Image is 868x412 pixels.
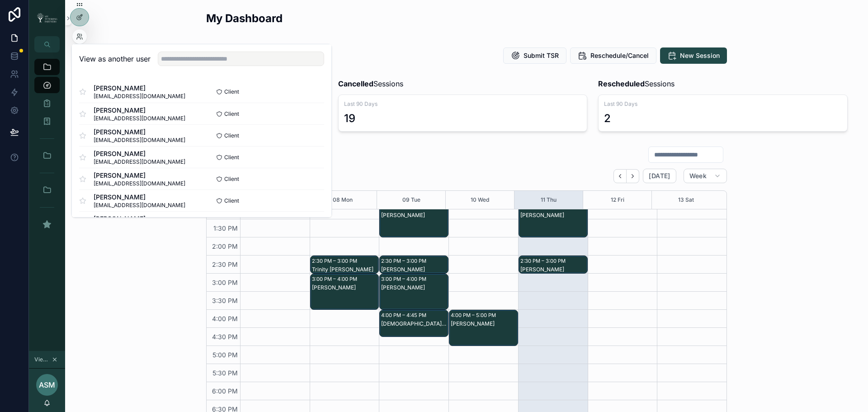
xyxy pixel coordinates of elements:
h2: My Dashboard [206,11,283,26]
div: 19 [344,111,355,126]
div: 3:00 PM – 4:00 PM[PERSON_NAME] [311,274,379,309]
div: 2:30 PM – 3:00 PM[PERSON_NAME] [380,256,448,273]
span: ASM [39,379,55,390]
span: 2:00 PM [210,242,240,250]
button: Next [627,169,639,183]
div: 2:30 PM – 3:00 PM [381,256,429,265]
span: Submit TSR [524,51,559,60]
div: 2:30 PM – 3:00 PM[PERSON_NAME] [519,256,587,273]
button: New Session [660,47,727,64]
button: 09 Tue [402,191,420,209]
div: Trinity [PERSON_NAME] [312,266,378,273]
div: 2 [604,111,611,126]
span: 2:30 PM [210,260,240,268]
div: 3:00 PM – 4:00 PM [381,275,429,284]
div: 4:00 PM – 5:00 PM [451,311,498,320]
span: [DATE] [649,172,670,180]
span: Client [224,110,239,118]
button: Submit TSR [503,47,566,64]
span: 4:30 PM [210,333,240,341]
span: 1:30 PM [211,224,240,232]
span: 3:00 PM [210,279,240,286]
div: [PERSON_NAME] [381,284,448,291]
h2: View as another user [79,53,151,64]
span: Client [224,88,239,95]
div: [PERSON_NAME] [451,320,517,327]
span: [EMAIL_ADDRESS][DOMAIN_NAME] [94,137,185,144]
div: 2:30 PM – 3:00 PM [520,256,568,265]
span: Last 90 Days [344,100,582,108]
span: [EMAIL_ADDRESS][DOMAIN_NAME] [94,202,185,209]
button: 10 Wed [471,191,489,209]
div: [PERSON_NAME] [381,266,448,273]
span: [EMAIL_ADDRESS][DOMAIN_NAME] [94,180,185,187]
div: 2:30 PM – 3:00 PM [312,256,359,265]
div: [PERSON_NAME] [520,266,587,273]
button: Week [684,169,727,183]
span: [PERSON_NAME] [94,149,185,158]
span: 4:00 PM [210,315,240,322]
span: [PERSON_NAME] [94,214,185,223]
div: 4:00 PM – 5:00 PM[PERSON_NAME] [449,310,518,346]
img: App logo [34,12,60,24]
span: [PERSON_NAME] [94,106,185,115]
span: Viewing as [PERSON_NAME] [34,356,50,363]
span: Sessions [338,78,403,89]
span: 5:30 PM [210,369,240,377]
button: 12 Fri [611,191,624,209]
button: 11 Thu [541,191,557,209]
div: 3:00 PM – 4:00 PM[PERSON_NAME] [380,274,448,309]
span: Client [224,175,239,183]
span: [EMAIL_ADDRESS][DOMAIN_NAME] [94,115,185,122]
div: 4:00 PM – 4:45 PM[DEMOGRAPHIC_DATA][PERSON_NAME] [380,310,448,336]
span: 5:00 PM [210,351,240,359]
div: 2:30 PM – 3:00 PMTrinity [PERSON_NAME] [311,256,379,273]
span: New Session [680,51,720,60]
button: Reschedule/Cancel [570,47,656,64]
span: Sessions [598,78,675,89]
button: 08 Mon [333,191,353,209]
span: Last 90 Days [604,100,842,108]
div: scrollable content [29,52,65,244]
button: [DATE] [643,169,676,183]
div: [PERSON_NAME] [520,212,587,219]
div: [DEMOGRAPHIC_DATA][PERSON_NAME] [381,320,448,327]
span: 6:00 PM [210,387,240,395]
span: [EMAIL_ADDRESS][DOMAIN_NAME] [94,158,185,166]
div: [PERSON_NAME] [312,284,378,291]
button: Back [613,169,627,183]
div: 1:00 PM – 2:00 PM[PERSON_NAME] [380,202,448,237]
span: Week [689,172,707,180]
span: Client [224,154,239,161]
span: 3:30 PM [210,297,240,304]
span: [EMAIL_ADDRESS][DOMAIN_NAME] [94,93,185,100]
span: [PERSON_NAME] [94,171,185,180]
span: Client [224,132,239,139]
button: 13 Sat [678,191,694,209]
strong: Cancelled [338,79,373,88]
span: [PERSON_NAME] [94,128,185,137]
div: 3:00 PM – 4:00 PM [312,275,359,284]
span: Client [224,197,239,204]
span: Reschedule/Cancel [590,51,649,60]
div: 4:00 PM – 4:45 PM [381,311,429,320]
span: [PERSON_NAME] [94,84,185,93]
span: [PERSON_NAME] [94,193,185,202]
div: [PERSON_NAME] [381,212,448,219]
div: 1:00 PM – 2:00 PM[PERSON_NAME] [519,202,587,237]
strong: Rescheduled [598,79,645,88]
